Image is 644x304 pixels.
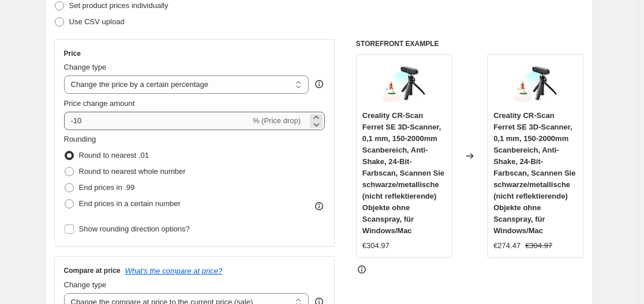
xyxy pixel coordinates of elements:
[64,135,96,143] span: Rounding
[79,225,190,233] span: Show rounding direction options?
[64,266,121,275] h3: Compare at price
[64,112,250,130] input: -15
[64,280,107,289] span: Change type
[64,63,107,71] span: Change type
[362,111,444,235] span: Creality CR-Scan Ferret SE 3D-Scanner, 0,1 mm, 150-2000mm Scanbereich, Anti-Shake, 24-Bit-Farbsca...
[64,99,135,108] span: Price change amount
[253,116,301,125] span: % (Price drop)
[512,60,559,107] img: 61gdK3agrML_80x.jpg
[125,267,223,275] button: What's the compare at price?
[79,183,135,192] span: End prices in .99
[69,1,169,10] span: Set product prices individually
[69,17,125,26] span: Use CSV upload
[313,78,325,90] div: help
[356,39,584,48] h6: STOREFRONT EXAMPLE
[79,199,181,208] span: End prices in a certain number
[64,49,81,58] h3: Price
[381,60,427,107] img: 61gdK3agrML_80x.jpg
[493,111,575,235] span: Creality CR-Scan Ferret SE 3D-Scanner, 0,1 mm, 150-2000mm Scanbereich, Anti-Shake, 24-Bit-Farbsca...
[525,240,552,252] strike: €304.97
[79,151,149,159] span: Round to nearest .01
[79,167,186,176] span: Round to nearest whole number
[362,240,390,252] div: €304.97
[493,240,521,252] div: €274.47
